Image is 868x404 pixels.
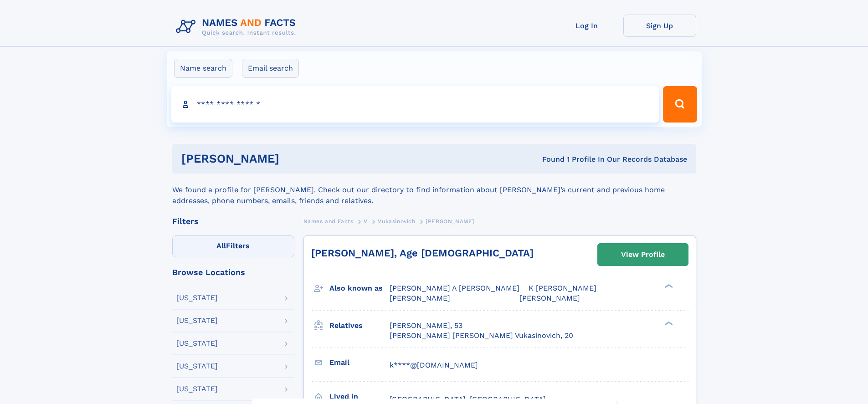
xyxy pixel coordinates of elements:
a: V [364,215,368,227]
span: V [364,218,368,225]
h3: Email [329,355,390,370]
div: [US_STATE] [176,340,218,347]
button: Search Button [663,86,697,123]
span: [PERSON_NAME] [426,218,474,225]
img: Logo Names and Facts [172,15,303,39]
div: Browse Locations [172,268,294,276]
div: Found 1 Profile In Our Records Database [411,154,687,164]
a: [PERSON_NAME] [PERSON_NAME] Vukasinovich, 20 [390,331,573,341]
span: [GEOGRAPHIC_DATA], [GEOGRAPHIC_DATA] [390,395,546,404]
a: Names and Facts [303,215,354,227]
h1: [PERSON_NAME] [181,153,411,164]
div: [US_STATE] [176,385,218,393]
span: [PERSON_NAME] [390,294,450,302]
span: [PERSON_NAME] A [PERSON_NAME] [390,284,519,292]
div: [US_STATE] [176,317,218,324]
a: Vukasinovich [378,215,415,227]
label: Email search [242,59,299,78]
a: View Profile [598,244,688,266]
span: All [216,241,226,250]
input: search input [171,86,659,123]
div: Filters [172,217,294,225]
a: Sign Up [623,15,696,37]
span: K [PERSON_NAME] [529,284,596,292]
span: Vukasinovich [378,218,415,225]
h3: Relatives [329,318,390,333]
div: [US_STATE] [176,363,218,370]
a: Log In [550,15,623,37]
div: View Profile [621,244,665,265]
div: We found a profile for [PERSON_NAME]. Check out our directory to find information about [PERSON_N... [172,174,696,206]
span: [PERSON_NAME] [519,294,580,302]
label: Name search [174,59,232,78]
h3: Also known as [329,281,390,296]
label: Filters [172,235,294,257]
a: [PERSON_NAME], 53 [390,321,462,331]
div: ❯ [663,320,673,326]
a: [PERSON_NAME], Age [DEMOGRAPHIC_DATA] [311,247,534,259]
div: ❯ [663,283,673,289]
div: [US_STATE] [176,294,218,302]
